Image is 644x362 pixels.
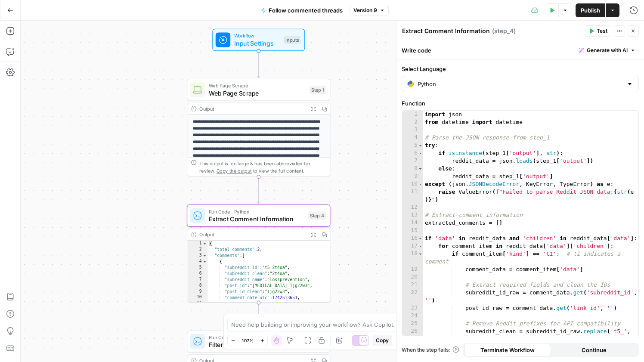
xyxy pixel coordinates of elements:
[209,214,305,223] span: Extract Comment Information
[402,118,423,126] div: 2
[310,86,326,94] div: Step 1
[402,180,423,188] div: 10
[576,3,605,17] button: Publish
[480,346,535,354] span: Terminate Workflow
[402,126,423,134] div: 3
[402,273,423,281] div: 20
[187,283,207,289] div: 8
[350,5,389,16] button: Version 9
[217,168,252,173] span: Copy the output
[187,259,207,265] div: 4
[418,180,423,188] span: Toggle code folding, rows 10 through 11
[187,253,207,259] div: 3
[257,177,260,204] g: Edge from step_1 to step_4
[402,235,423,242] div: 16
[209,334,305,341] span: Run Code · Python
[257,51,260,77] g: Edge from start to step_1
[402,134,423,142] div: 4
[402,211,423,219] div: 13
[418,142,423,149] span: Toggle code folding, rows 5 through 9
[402,27,490,35] textarea: Extract Comment Information
[402,204,423,211] div: 12
[402,304,423,312] div: 23
[402,281,423,289] div: 21
[402,242,423,250] div: 17
[209,88,306,97] span: Web Page Scrape
[402,266,423,273] div: 19
[308,211,326,220] div: Step 4
[199,105,305,112] div: Output
[187,295,207,301] div: 10
[256,3,348,17] button: Follow commented threads
[187,271,207,277] div: 6
[372,335,392,346] button: Copy
[418,165,423,173] span: Toggle code folding, rows 8 through 9
[402,320,423,328] div: 25
[209,340,305,349] span: Filter Newest Comments
[187,241,207,247] div: 1
[402,173,423,180] div: 9
[402,142,423,149] div: 5
[396,41,644,59] div: Write code
[187,289,207,295] div: 9
[402,312,423,320] div: 24
[241,337,254,344] span: 107%
[402,188,423,204] div: 11
[402,328,423,343] div: 26
[187,301,207,313] div: 11
[284,36,301,44] div: Inputs
[585,25,611,37] button: Test
[402,99,639,108] label: Function
[418,80,623,88] input: Python
[199,231,305,238] div: Output
[353,6,377,14] span: Version 9
[402,219,423,227] div: 14
[402,149,423,157] div: 6
[199,160,326,174] div: This output is too large & has been abbreviated for review. to view the full content.
[576,45,639,56] button: Generate with AI
[234,32,280,39] span: Workflow
[418,250,423,258] span: Toggle code folding, rows 18 through 41
[418,235,423,242] span: Toggle code folding, rows 16 through 41
[492,27,516,35] span: ( step_4 )
[418,149,423,157] span: Toggle code folding, rows 6 through 7
[209,208,305,215] span: Run Code · Python
[376,337,389,344] span: Copy
[187,29,330,51] div: WorkflowInput SettingsInputs
[582,346,607,354] span: Continue
[402,346,459,354] a: When the step fails:
[551,343,638,357] button: Continue
[418,242,423,250] span: Toggle code folding, rows 17 through 41
[402,227,423,235] div: 15
[209,82,306,89] span: Web Page Scrape
[402,111,423,118] div: 1
[187,204,330,303] div: Run Code · PythonExtract Comment InformationStep 4Output{ "total_comments":2, "comments":[ { "sub...
[187,265,207,271] div: 5
[187,277,207,283] div: 7
[581,6,600,15] span: Publish
[187,247,207,253] div: 2
[402,65,639,73] label: Select Language
[402,250,423,266] div: 18
[269,6,343,15] span: Follow commented threads
[234,38,280,47] span: Input Settings
[402,289,423,304] div: 22
[587,46,628,54] span: Generate with AI
[202,241,207,247] span: Toggle code folding, rows 1 through 27
[402,157,423,165] div: 7
[597,27,607,35] span: Test
[402,165,423,173] div: 8
[202,253,207,259] span: Toggle code folding, rows 3 through 26
[202,259,207,265] span: Toggle code folding, rows 4 through 14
